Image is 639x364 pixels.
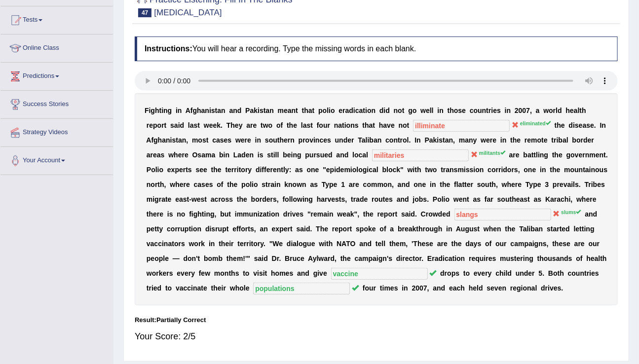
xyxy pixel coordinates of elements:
[334,121,338,129] b: n
[176,136,178,144] b: t
[489,107,491,114] b: r
[449,136,453,144] b: n
[292,107,296,114] b: n
[374,136,377,144] b: a
[369,121,373,129] b: a
[515,107,519,114] b: 2
[216,136,220,144] b: a
[193,107,197,114] b: g
[387,121,391,129] b: v
[150,107,155,114] b: g
[174,121,178,129] b: a
[370,136,374,144] b: b
[257,136,262,144] b: n
[0,63,113,87] a: Predictions
[254,107,258,114] b: k
[299,136,303,144] b: p
[347,136,351,144] b: e
[190,107,193,114] b: f
[526,107,530,114] b: 7
[277,136,280,144] b: t
[161,107,163,114] b: i
[178,107,182,114] b: n
[465,136,469,144] b: a
[588,136,592,144] b: e
[289,121,294,129] b: h
[549,107,553,114] b: o
[149,107,151,114] b: i
[450,107,454,114] b: h
[0,35,113,59] a: Online Class
[519,107,523,114] b: 0
[158,136,162,144] b: h
[420,107,426,114] b: w
[554,136,556,144] b: r
[580,107,582,114] b: t
[178,121,180,129] b: i
[408,107,413,114] b: g
[197,121,200,129] b: t
[147,121,149,129] b: r
[151,136,154,144] b: f
[544,136,548,144] b: e
[170,121,174,129] b: s
[398,107,402,114] b: o
[491,107,493,114] b: i
[536,107,540,114] b: a
[594,121,596,129] b: .
[327,136,331,144] b: s
[350,121,355,129] b: n
[579,121,583,129] b: e
[556,107,558,114] b: l
[188,121,190,129] b: l
[338,121,342,129] b: a
[288,136,290,144] b: r
[138,8,151,17] span: 47
[563,136,566,144] b: a
[280,136,284,144] b: h
[367,107,372,114] b: o
[0,119,113,144] a: Strategy Videos
[413,107,417,114] b: o
[310,121,313,129] b: t
[384,107,386,114] b: i
[443,136,445,144] b: t
[226,121,231,129] b: T
[255,136,257,144] b: i
[220,136,224,144] b: s
[284,107,288,114] b: e
[481,136,486,144] b: w
[204,121,209,129] b: w
[566,107,570,114] b: h
[448,107,450,114] b: t
[426,107,430,114] b: e
[353,107,355,114] b: i
[590,121,594,129] b: e
[209,121,213,129] b: e
[224,136,228,144] b: e
[258,107,260,114] b: i
[507,107,511,114] b: n
[153,121,157,129] b: p
[582,107,586,114] b: h
[402,107,405,114] b: t
[217,107,221,114] b: a
[372,107,376,114] b: n
[346,121,351,129] b: o
[308,107,312,114] b: a
[318,107,323,114] b: p
[198,136,203,144] b: o
[561,121,565,129] b: e
[323,121,328,129] b: u
[253,121,257,129] b: e
[578,107,580,114] b: l
[600,121,602,129] b: I
[212,136,216,144] b: c
[544,107,549,114] b: w
[265,136,269,144] b: s
[383,121,387,129] b: a
[328,121,330,129] b: r
[335,136,339,144] b: u
[290,136,295,144] b: n
[373,121,376,129] b: t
